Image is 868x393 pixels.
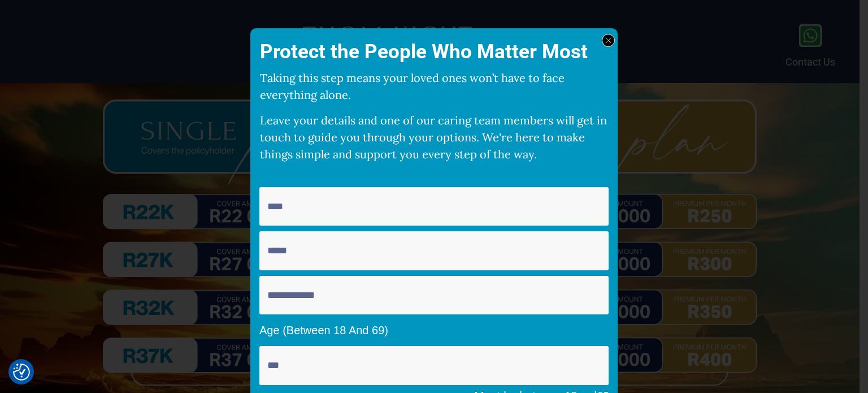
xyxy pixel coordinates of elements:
[13,364,30,381] button: Consent Preferences
[260,38,608,66] h2: Protect the People Who Matter Most
[259,320,609,340] div: Age (between 18 and 69)
[13,364,30,381] img: Revisit consent button
[260,67,608,109] p: Taking this step means your loved ones won’t have to face everything alone.
[260,109,608,169] p: Leave your details and one of our caring team members will get in touch to guide you through your...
